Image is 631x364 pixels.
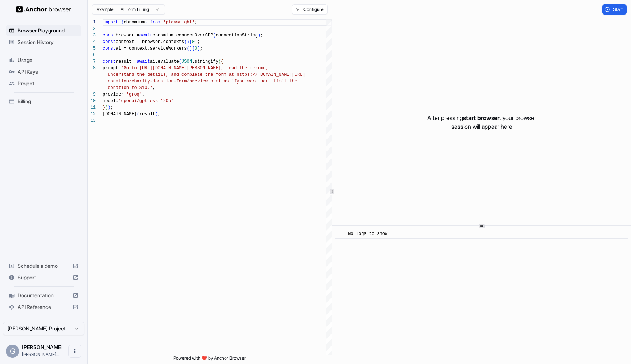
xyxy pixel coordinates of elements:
[139,33,153,38] span: await
[197,39,200,44] span: ;
[22,344,63,350] span: Greg Miller
[137,59,150,64] span: await
[103,46,116,51] span: const
[103,66,121,71] span: prompt:
[463,114,500,121] span: start browser
[6,96,81,107] div: Billing
[126,92,142,97] span: 'groq'
[116,46,187,51] span: ai = context.serviceWorkers
[139,112,155,117] span: result
[88,52,96,58] div: 6
[103,39,116,44] span: const
[195,20,197,25] span: ;
[218,59,221,64] span: (
[88,111,96,117] div: 12
[221,59,223,64] span: {
[18,57,79,64] span: Usage
[145,20,147,25] span: }
[348,231,387,236] span: No logs to show
[195,39,197,44] span: ]
[121,20,123,25] span: {
[6,78,81,89] div: Project
[88,117,96,124] div: 13
[118,98,173,104] span: 'openai/gpt-oss-120b'
[116,59,137,64] span: result =
[187,46,189,51] span: (
[103,112,137,117] span: [DOMAIN_NAME]
[121,66,231,71] span: 'Go to [URL][DOMAIN_NAME][PERSON_NAME], re
[16,6,71,13] img: Anchor Logo
[6,290,81,301] div: Documentation
[6,25,81,36] div: Browser Playground
[195,46,197,51] span: 0
[237,79,297,84] span: you were her. Limit the
[6,301,81,313] div: API Reference
[116,33,139,38] span: browser =
[6,54,81,66] div: Usage
[200,46,202,51] span: ;
[22,352,60,357] span: greg@intrinsic-labs.ai
[68,345,81,358] button: Open menu
[103,33,116,38] span: const
[155,112,158,117] span: )
[173,355,246,364] span: Powered with ❤️ by Anchor Browser
[18,274,70,281] span: Support
[88,26,96,32] div: 2
[97,7,115,12] span: example:
[88,91,96,98] div: 9
[427,113,536,131] p: After pressing , your browser session will appear here
[339,230,343,237] span: ​
[18,80,79,87] span: Project
[18,262,70,270] span: Schedule a demo
[192,46,195,51] span: [
[192,39,195,44] span: 0
[105,105,108,110] span: )
[613,7,623,12] span: Start
[197,46,200,51] span: ]
[260,33,263,38] span: ;
[158,112,160,117] span: ;
[88,98,96,104] div: 10
[190,39,192,44] span: [
[88,19,96,26] div: 1
[6,272,81,283] div: Support
[142,92,145,97] span: ,
[108,105,110,110] span: )
[232,66,268,71] span: ad the resume,
[184,39,187,44] span: (
[190,46,192,51] span: )
[292,4,328,15] button: Configure
[88,39,96,45] div: 4
[6,66,81,78] div: API Keys
[18,39,79,46] span: Session History
[103,105,105,110] span: }
[153,85,155,90] span: ,
[153,33,213,38] span: chromium.connectOverCDP
[124,20,145,25] span: chromium
[88,58,96,65] div: 7
[6,260,81,272] div: Schedule a demo
[239,72,305,77] span: ttps://[DOMAIN_NAME][URL]
[6,36,81,48] div: Session History
[150,20,161,25] span: from
[179,59,181,64] span: (
[602,4,627,15] button: Start
[18,292,70,299] span: Documentation
[88,45,96,52] div: 5
[103,59,116,64] span: const
[116,39,184,44] span: context = browser.contexts
[108,79,237,84] span: donation/charity-donation-form/preview.html as if
[213,33,215,38] span: (
[18,303,70,311] span: API Reference
[216,33,258,38] span: connectionString
[18,27,79,34] span: Browser Playground
[187,39,189,44] span: )
[163,20,195,25] span: 'playwright'
[137,112,139,117] span: (
[108,85,152,90] span: donation to $10.'
[18,68,79,75] span: API Keys
[150,59,179,64] span: ai.evaluate
[108,72,239,77] span: understand the details, and complete the form at h
[103,98,118,104] span: model:
[88,104,96,111] div: 11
